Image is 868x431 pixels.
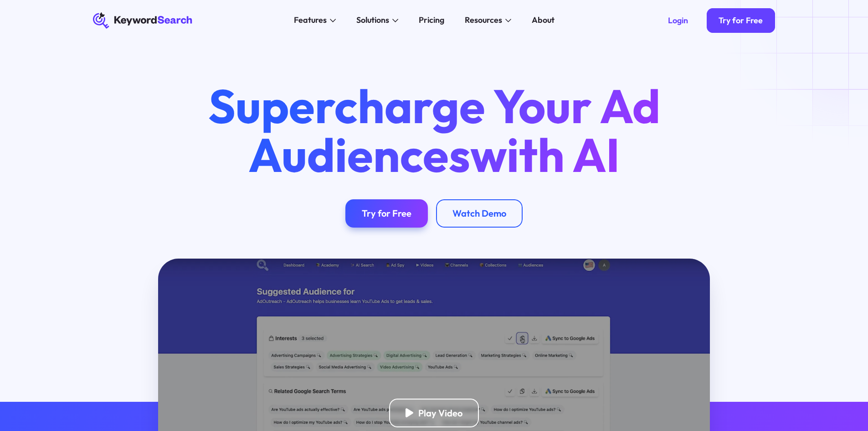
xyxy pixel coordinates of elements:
[419,14,444,26] div: Pricing
[189,82,679,178] h1: Supercharge Your Ad Audiences
[294,14,327,26] div: Features
[719,16,763,26] div: Try for Free
[418,407,462,419] div: Play Video
[668,16,688,26] div: Login
[470,125,620,184] span: with AI
[656,8,700,33] a: Login
[413,12,451,29] a: Pricing
[532,14,555,26] div: About
[356,14,389,26] div: Solutions
[345,199,428,228] a: Try for Free
[465,14,502,26] div: Resources
[707,8,776,33] a: Try for Free
[526,12,561,29] a: About
[362,208,411,219] div: Try for Free
[452,208,506,219] div: Watch Demo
